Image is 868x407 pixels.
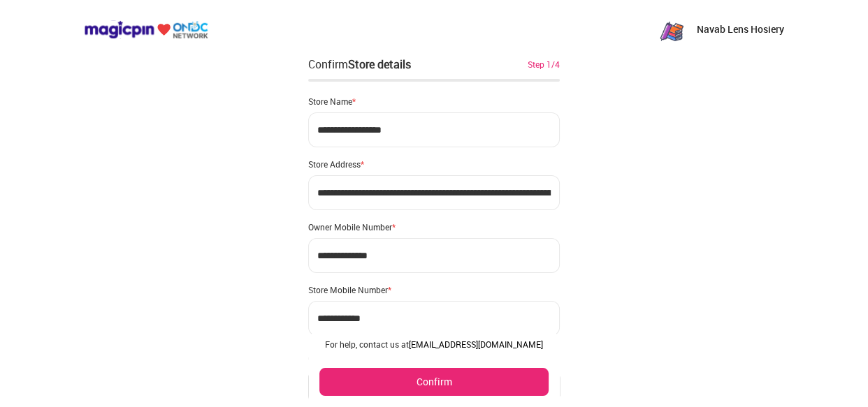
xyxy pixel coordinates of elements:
[348,57,411,72] div: Store details
[308,284,560,295] div: Store Mobile Number
[308,158,560,170] div: Store Address
[308,96,560,107] div: Store Name
[528,58,560,71] div: Step 1/4
[308,221,560,232] div: Owner Mobile Number
[409,339,543,350] a: [EMAIL_ADDRESS][DOMAIN_NAME]
[84,20,208,39] img: ondc-logo-new-small.8a59708e.svg
[697,22,784,36] p: Navab Lens Hosiery
[308,56,411,73] div: Confirm
[319,368,549,396] button: Confirm
[319,339,549,350] div: For help, contact us at
[658,15,686,43] img: zN8eeJ7_1yFC7u6ROh_yaNnuSMByXp4ytvKet0ObAKR-3G77a2RQhNqTzPi8_o_OMQ7Yu_PgX43RpeKyGayj_rdr-Pw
